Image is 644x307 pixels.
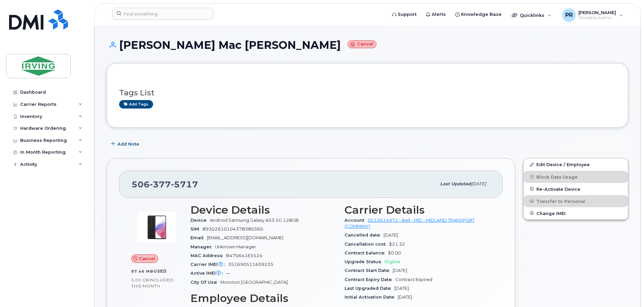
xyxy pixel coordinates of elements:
span: [EMAIL_ADDRESS][DOMAIN_NAME] [207,235,283,240]
span: City Of Use [190,280,220,285]
span: $0.00 [388,250,401,255]
a: Edit Device / Employee [524,158,628,171]
span: 87.46 MB [131,269,153,274]
span: SIM [190,226,203,232]
button: Transfer to Personal [524,195,628,207]
h3: Employee Details [190,292,336,304]
small: Cancel [348,40,377,48]
span: Email [190,235,207,240]
span: included this month [131,277,174,288]
span: Re-Activate Device [536,186,580,191]
button: Re-Activate Device [524,183,628,195]
h3: Carrier Details [345,204,491,216]
span: Carrier IMEI [190,262,228,267]
span: Cancelled date [345,233,384,238]
span: Device [190,218,210,223]
span: Android Samsung Galaxy A53 5G 128GB [210,218,299,223]
span: Active IMEI [190,271,226,276]
span: [DATE] [398,295,412,300]
span: Last updated [440,181,471,186]
span: Upgrade Status [345,259,385,264]
span: 5717 [171,179,198,189]
span: Manager [190,244,215,249]
h1: [PERSON_NAME] Mac [PERSON_NAME] [107,39,628,51]
span: Contract Expiry Date [345,277,395,282]
span: Unknown Manager [215,244,256,249]
button: Add Note [107,138,145,150]
span: Add Note [117,141,139,147]
span: Contract Expired [395,277,432,282]
h3: Device Details [190,204,336,216]
span: used [153,269,167,274]
a: Add tags [119,100,153,109]
span: 506 [132,179,198,189]
button: Block Data Usage [524,171,628,183]
span: $21.32 [389,242,405,247]
span: [DATE] [394,286,409,291]
h3: Tags List [119,89,616,97]
span: MAC Address [190,253,226,258]
span: 89302610104378380360 [203,226,263,232]
span: Account [345,218,368,223]
a: 0513614972 - Bell - MID - MIDLAND TRANSPORT (COMPANY) [345,218,475,229]
img: image20231002-3703462-kjv75p.jpeg [137,207,177,248]
span: 5.00 GB [131,278,149,282]
span: B470641E5524 [226,253,262,258]
span: 377 [150,179,171,189]
button: Change IMEI [524,207,628,219]
span: — [226,271,230,276]
span: 351690511609235 [228,262,274,267]
span: [DATE] [471,181,486,186]
span: Cancel [139,255,155,262]
span: Contract Start Date [345,268,393,273]
span: Eligible [385,259,400,264]
span: Cancellation cost [345,242,389,247]
span: [DATE] [384,233,398,238]
span: [DATE] [393,268,407,273]
span: Contract balance [345,250,388,255]
span: Last Upgraded Date [345,286,394,291]
span: Moncton [GEOGRAPHIC_DATA] [220,280,288,285]
span: Initial Activation Date [345,295,398,300]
